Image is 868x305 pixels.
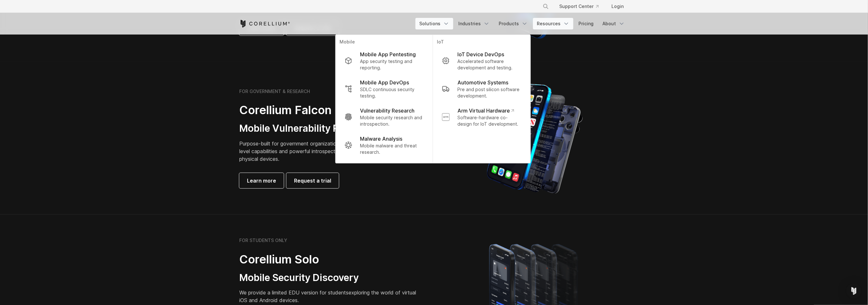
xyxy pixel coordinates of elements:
a: Pricing [575,18,597,29]
p: Mobile App DevOps [360,79,409,86]
span: Learn more [247,177,276,184]
p: Automotive Systems [457,79,508,86]
a: Mobile App DevOps SDLC continuous security testing. [340,75,429,103]
a: Learn more [239,173,284,188]
a: Resources [533,18,573,29]
p: Mobile malware and threat research. [360,143,424,155]
p: Arm Virtual Hardware [457,107,514,114]
h6: FOR STUDENTS ONLY [239,238,287,243]
a: Mobile App Pentesting App security testing and reporting. [340,47,429,75]
a: Support Center [554,1,604,12]
img: iPhone model separated into the mechanics used to build the physical device. [487,82,583,194]
p: Software-hardware co-design for IoT development. [457,114,521,127]
p: Mobile security research and introspection. [360,114,424,127]
h2: Corellium Solo [239,252,419,267]
a: Malware Analysis Mobile malware and threat research. [340,131,429,159]
a: Products [495,18,532,29]
p: IoT [437,39,527,47]
p: Mobile [340,39,429,47]
a: Corellium Home [239,20,290,27]
a: About [599,18,629,29]
a: Arm Virtual Hardware Software-hardware co-design for IoT development. [437,103,527,131]
p: Purpose-built for government organizations and researchers, providing OS-level capabilities and p... [239,140,419,163]
h3: Mobile Security Discovery [239,272,419,284]
span: We provide a limited EDU version for students [239,289,348,296]
a: Request a trial [286,173,339,188]
h2: Corellium Falcon [239,103,419,117]
p: Vulnerability Research [360,107,414,114]
a: Vulnerability Research Mobile security research and introspection. [340,103,429,131]
span: Request a trial [294,177,331,184]
h6: FOR GOVERNMENT & RESEARCH [239,89,310,94]
a: Solutions [415,18,453,29]
button: Search [540,1,552,12]
a: Industries [454,18,494,29]
a: IoT Device DevOps Accelerated software development and testing. [437,47,527,75]
p: Accelerated software development and testing. [457,58,521,71]
a: Automotive Systems Pre and post silicon software development. [437,75,527,103]
div: Navigation Menu [415,18,629,29]
h3: Mobile Vulnerability Research [239,122,419,135]
p: Mobile App Pentesting [360,51,416,58]
p: Pre and post silicon software development. [457,86,521,99]
p: App security testing and reporting. [360,58,424,71]
p: IoT Device DevOps [457,51,504,58]
p: SDLC continuous security testing. [360,86,424,99]
a: Login [606,1,629,12]
div: Navigation Menu [535,1,629,12]
p: exploring the world of virtual iOS and Android devices. [239,289,419,304]
p: Malware Analysis [360,135,402,143]
div: Open Intercom Messenger [846,283,862,299]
